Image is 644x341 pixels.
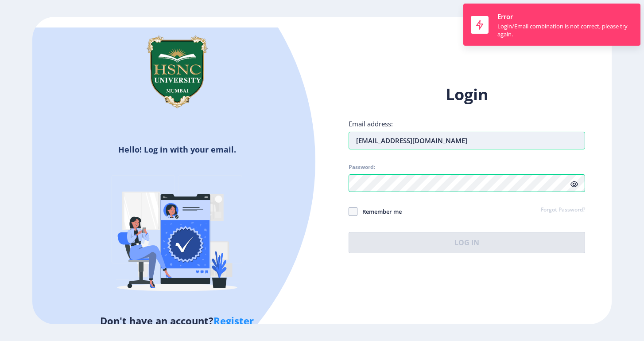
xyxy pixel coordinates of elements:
h1: Login [349,84,585,105]
h5: Don't have an account? [39,314,315,328]
img: hsnc.png [133,27,221,116]
span: Remember me [357,206,402,217]
button: Log In [349,232,585,253]
img: Verified-rafiki.svg [100,158,255,314]
input: Email address [349,132,585,149]
span: Error [497,12,513,21]
a: Register [213,314,254,327]
label: Email address: [349,119,393,128]
a: Forgot Password? [541,206,585,214]
div: Login/Email combination is not correct, please try again. [497,22,633,38]
label: Password: [349,164,375,171]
